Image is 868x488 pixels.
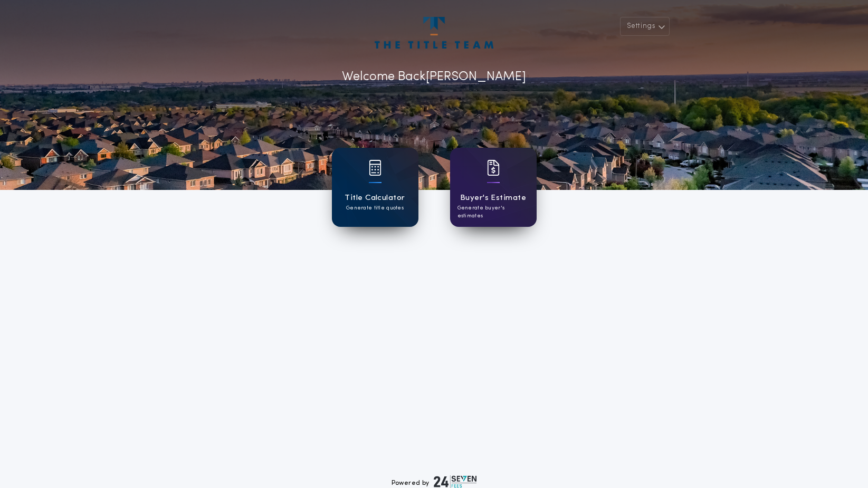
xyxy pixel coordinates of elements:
[487,160,500,176] img: card icon
[620,17,670,36] button: Settings
[434,475,477,488] img: logo
[392,475,477,488] div: Powered by
[457,204,529,220] p: Generate buyer's estimates
[450,148,537,227] a: card iconBuyer's EstimateGenerate buyer's estimates
[345,192,405,204] h1: Title Calculator
[369,160,381,176] img: card icon
[342,68,526,87] p: Welcome Back [PERSON_NAME]
[346,204,404,212] p: Generate title quotes
[375,17,493,49] img: account-logo
[460,192,526,204] h1: Buyer's Estimate
[332,148,418,227] a: card iconTitle CalculatorGenerate title quotes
